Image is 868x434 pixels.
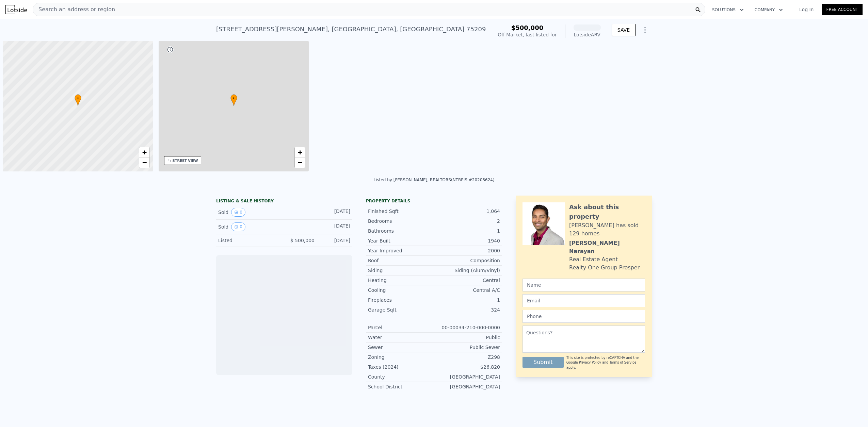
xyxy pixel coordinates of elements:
div: Lotside ARV [574,31,601,38]
div: Sewer [368,344,434,351]
a: Zoom in [295,147,305,157]
div: This site is protected by reCAPTCHA and the Google and apply. [566,355,645,370]
div: School District [368,383,434,390]
div: Central A/C [434,287,500,294]
div: Year Improved [368,247,434,254]
div: Parcel [368,324,434,331]
div: [PERSON_NAME] Narayan [569,239,645,255]
div: Sold [218,208,279,217]
div: [PERSON_NAME] has sold 129 homes [569,221,645,238]
a: Zoom in [139,147,149,157]
div: Cooling [368,287,434,294]
div: Central [434,277,500,284]
div: 2000 [434,247,500,254]
div: [GEOGRAPHIC_DATA] [434,373,500,380]
div: Ask about this property [569,202,645,221]
div: [GEOGRAPHIC_DATA] [434,383,500,390]
input: Name [523,279,645,291]
div: Taxes (2024) [368,364,434,370]
button: Submit [523,357,564,368]
button: Show Options [638,23,652,37]
div: Composition [434,257,500,264]
div: Realty One Group Prosper [569,264,640,272]
a: Terms of Service [609,361,636,364]
div: Real Estate Agent [569,255,618,264]
div: Listed by [PERSON_NAME], REALTORS (NTREIS #20205624) [373,178,494,182]
div: Public Sewer [434,344,500,351]
button: View historical data [231,208,245,217]
div: 00-00034-210-000-0000 [434,324,500,331]
div: • [75,94,81,106]
a: Free Account [822,4,863,15]
div: Water [368,334,434,341]
input: Phone [523,310,645,323]
div: [DATE] [320,222,350,231]
div: [DATE] [320,237,350,244]
input: Email [523,294,645,307]
span: • [75,95,81,101]
div: Property details [366,198,502,204]
button: View historical data [231,222,245,231]
span: Search an address or region [33,5,115,14]
div: County [368,373,434,380]
a: Zoom out [139,157,149,168]
img: Lotside [5,5,27,14]
span: + [142,148,146,156]
div: • [230,94,237,106]
a: Zoom out [295,157,305,168]
div: Siding (Alum/Vinyl) [434,267,500,274]
div: 1 [434,297,500,303]
div: [STREET_ADDRESS][PERSON_NAME] , [GEOGRAPHIC_DATA] , [GEOGRAPHIC_DATA] 75209 [216,24,486,34]
div: Fireplaces [368,297,434,303]
div: $26,820 [434,364,500,370]
div: 1940 [434,237,500,244]
div: LISTING & SALE HISTORY [216,198,352,205]
div: Listed [218,237,279,244]
div: Sold [218,222,279,231]
button: Company [749,4,788,16]
button: SAVE [612,24,636,36]
div: STREET VIEW [173,158,198,163]
span: + [298,148,302,156]
div: [DATE] [320,208,350,217]
div: Off Market, last listed for [498,31,557,38]
span: − [298,158,302,167]
span: − [142,158,146,167]
a: Privacy Policy [579,361,601,364]
div: Zoning [368,354,434,361]
div: 1,064 [434,208,500,215]
span: • [230,95,237,101]
button: Solutions [707,4,749,16]
div: Bathrooms [368,228,434,234]
div: 324 [434,306,500,313]
div: Public [434,334,500,341]
div: Siding [368,267,434,274]
div: Z298 [434,354,500,361]
span: $500,000 [511,24,544,31]
div: Bedrooms [368,218,434,224]
div: Finished Sqft [368,208,434,215]
a: Log In [791,6,822,13]
div: 2 [434,218,500,224]
span: $ 500,000 [290,238,315,243]
div: Heating [368,277,434,284]
div: 1 [434,228,500,234]
div: Roof [368,257,434,264]
div: Year Built [368,237,434,244]
div: Garage Sqft [368,306,434,313]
